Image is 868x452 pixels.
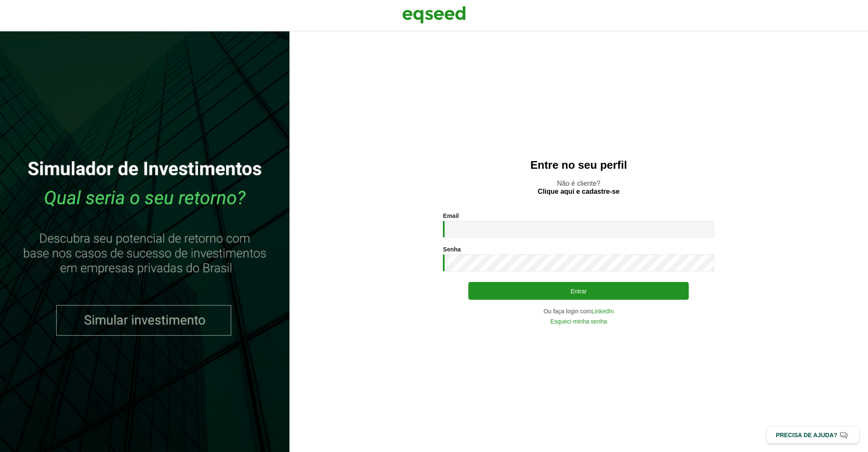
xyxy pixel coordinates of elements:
[443,246,461,252] label: Senha
[306,159,851,171] h2: Entre no seu perfil
[550,318,607,324] a: Esqueci minha senha
[591,308,614,314] a: LinkedIn
[443,213,459,219] label: Email
[402,4,466,25] img: EqSeed Logo
[538,188,620,195] a: Clique aqui e cadastre-se
[443,308,714,314] div: Ou faça login com
[306,179,851,195] p: Não é cliente?
[468,282,689,300] button: Entrar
